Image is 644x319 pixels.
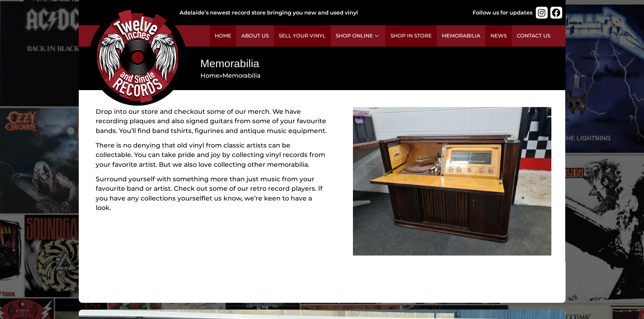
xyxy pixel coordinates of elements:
h1: Memorabilia [200,56,541,71]
a: Home [210,25,236,47]
div: Adelaide’s newest record store bringing you new and used vinyl [180,9,451,17]
a: Sell Your Vinyl [274,25,331,47]
p: There is no denying that old vinyl from classic artists can be collectable. You can take pride an... [96,141,328,170]
div: Follow us for updates [473,9,532,17]
a: Shop in Store [385,25,437,47]
p: Surround yourself with something more than just music from your favourite band or artist. Check o... [96,175,328,213]
p: Drop into our store and checkout some of our merch. We have recording plaques and also signed gui... [96,107,328,136]
a: News [485,25,512,47]
a: Shop Online [331,25,385,47]
a: Memorabilia [437,25,485,47]
a: Home [200,72,219,79]
a: About Us [236,25,274,47]
img: retro radio [353,107,551,256]
a: Contact Us [512,25,555,47]
a: let us know [206,194,241,202]
span: » [200,72,261,79]
span: Memorabilia [222,72,261,79]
